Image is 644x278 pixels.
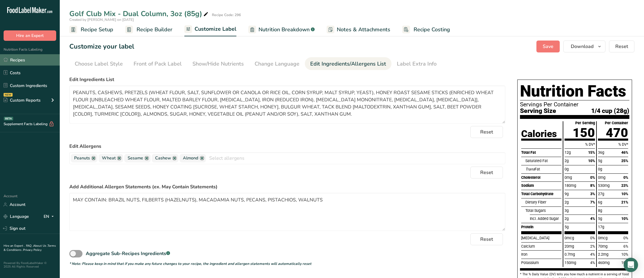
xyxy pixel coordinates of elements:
[624,258,638,272] div: Open Intercom Messenger
[565,192,569,196] span: 9g
[598,159,602,163] span: 5g
[4,211,29,222] a: Language
[470,126,503,138] button: Reset
[75,60,123,68] div: Choose Label Style
[565,200,569,204] span: 2g
[598,252,608,257] span: 2.2mg
[591,108,629,114] span: 1/4 cup (28g)
[327,23,390,36] a: Notes & Attachments
[565,150,571,155] span: 12g
[212,12,241,18] div: Recipe Code: 296
[525,167,535,171] i: Trans
[623,236,628,240] span: 0%
[4,244,25,248] a: Hire an Expert .
[525,206,562,215] div: Total Sugars
[571,43,593,50] span: Download
[590,252,595,257] span: 4%
[621,150,628,155] span: 46%
[543,43,553,50] span: Save
[310,60,386,68] div: Edit Ingredients/Allergens List
[69,143,505,150] label: Edit Allergens
[23,248,42,252] a: Privacy Policy
[480,128,493,136] span: Reset
[598,167,602,171] span: 0g
[414,26,450,34] span: Recipe Costing
[590,200,595,204] span: 7%
[397,60,437,68] div: Label Extra Info
[521,129,557,139] div: Calories
[125,23,172,36] a: Recipe Builder
[565,140,595,149] div: % DV*
[590,236,595,240] span: 0%
[623,244,628,249] span: 6%
[621,159,628,163] span: 25%
[598,216,602,221] span: 5g
[470,167,503,178] button: Reset
[4,117,13,120] div: BETA
[621,252,628,257] span: 10%
[521,148,562,157] div: Total Fat
[128,155,143,161] span: Sesame
[69,76,505,83] label: Edit Ingredients List
[598,192,604,196] span: 27g
[4,97,41,103] div: Custom Reports
[565,159,569,163] span: 2g
[521,223,562,231] div: Protein
[521,250,562,259] div: Iron
[590,216,595,221] span: 4%
[192,60,244,68] div: Show/Hide Nutrients
[137,26,172,34] span: Recipe Builder
[520,102,629,108] p: Servings Per Container
[609,41,634,52] button: Reset
[69,23,113,36] a: Recipe Setup
[563,41,605,52] button: Download
[590,175,595,180] span: 0%
[598,260,610,265] span: 460mg
[588,150,595,155] span: 15%
[621,192,628,196] span: 10%
[183,155,198,161] span: Almond
[606,125,628,140] span: 470
[521,181,562,190] div: Sodium
[588,159,595,163] span: 10%
[530,215,562,223] div: Incl. Added Sugar
[4,30,56,41] button: Hire an Expert
[402,23,450,36] a: Recipe Costing
[621,200,628,204] span: 21%
[590,260,595,265] span: 4%
[565,252,575,257] span: 0.7mg
[86,250,170,257] div: Aggregate Sub-Recipes Ingredients
[565,208,569,213] span: 3g
[521,173,562,182] div: Cholesterol
[248,23,315,36] a: Nutrition Breakdown
[74,155,90,161] span: Peanuts
[590,183,595,188] span: 8%
[521,242,562,251] div: Calcium
[575,121,595,125] div: Per Serving
[623,175,628,180] span: 0%
[565,183,576,188] span: 180mg
[598,200,602,204] span: 6g
[258,26,310,34] span: Nutrition Breakdown
[33,244,48,248] a: About Us .
[598,150,604,155] span: 36g
[520,108,556,114] span: Serving Size
[615,43,628,50] span: Reset
[255,60,299,68] div: Change Language
[69,261,311,266] i: * Note: Please keep in mind that if you make any future changes to your recipe, the ingredient an...
[598,244,608,249] span: 70mg
[4,244,56,252] a: Terms & Conditions .
[521,234,562,242] div: [MEDICAL_DATA]
[525,198,562,206] div: Dietary Fiber
[337,26,390,34] span: Notes & Attachments
[621,260,628,265] span: 10%
[155,155,171,161] span: Cashew
[134,60,182,68] div: Front of Pack Label
[565,236,574,240] span: 0mcg
[565,167,569,171] span: 0g
[44,213,56,220] div: EN
[69,42,134,52] h1: Customize your label
[26,244,33,248] a: FAQ .
[598,140,628,149] div: % DV*
[81,26,113,34] span: Recipe Setup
